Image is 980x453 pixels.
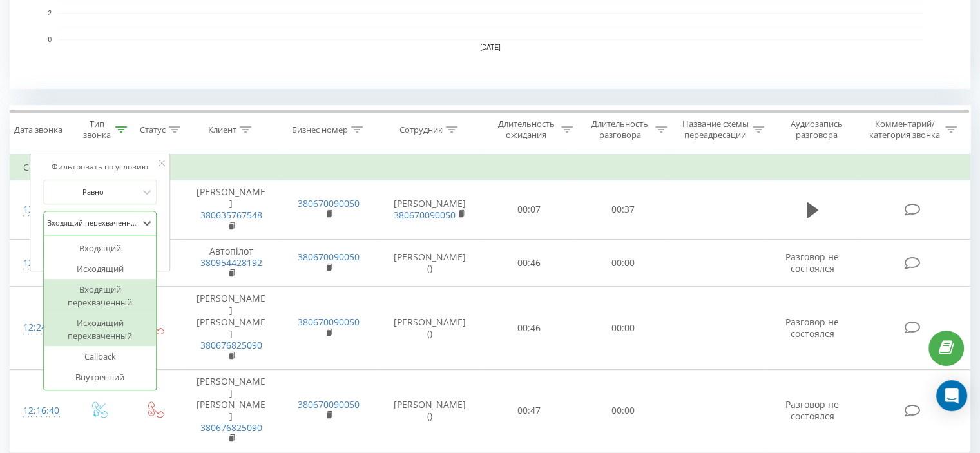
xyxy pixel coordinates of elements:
[23,315,57,340] div: 12:24:31
[292,124,348,135] div: Бизнес номер
[785,251,839,275] span: Разговор не состоялся
[200,421,262,434] a: 380676825090
[208,124,236,135] div: Клиент
[182,180,280,240] td: [PERSON_NAME]
[867,119,942,140] div: Комментарий/категория звонка
[682,119,749,140] div: Название схемы переадресации
[394,209,456,221] a: 380670090050
[182,239,280,287] td: Автопілот
[785,316,839,340] span: Разговор не состоялся
[23,197,57,222] div: 13:43:49
[44,346,156,367] div: Callback
[23,398,57,423] div: 12:16:40
[81,119,111,140] div: Тип звонка
[44,279,156,313] div: Входящий перехваченный
[399,124,443,135] div: Сотрудник
[23,251,57,276] div: 12:52:05
[576,369,669,452] td: 00:00
[298,197,360,209] a: 380670090050
[576,180,669,240] td: 00:37
[588,119,652,140] div: Длительность разговора
[298,316,360,328] a: 380670090050
[779,119,854,140] div: Аудиозапись разговора
[200,209,262,221] a: 380635767548
[483,180,576,240] td: 00:07
[378,239,483,287] td: [PERSON_NAME] ()
[483,287,576,369] td: 00:46
[44,313,156,346] div: Исходящий перехваченный
[298,398,360,410] a: 380670090050
[44,367,156,387] div: Внутренний
[200,256,262,269] a: 380954428192
[14,124,62,135] div: Дата звонка
[43,160,157,173] div: Фильтровать по условию
[182,369,280,452] td: [PERSON_NAME] [PERSON_NAME]
[576,239,669,287] td: 00:00
[378,287,483,369] td: [PERSON_NAME] ()
[936,380,967,411] div: Open Intercom Messenger
[576,287,669,369] td: 00:00
[483,239,576,287] td: 00:46
[298,251,360,263] a: 380670090050
[200,339,262,351] a: 380676825090
[44,258,156,279] div: Исходящий
[48,36,52,43] text: 0
[44,238,156,258] div: Входящий
[494,119,559,140] div: Длительность ожидания
[48,10,52,17] text: 2
[483,369,576,452] td: 00:47
[378,369,483,452] td: [PERSON_NAME] ()
[140,124,166,135] div: Статус
[10,155,970,180] td: Сегодня
[182,287,280,369] td: [PERSON_NAME] [PERSON_NAME]
[785,398,839,422] span: Разговор не состоялся
[480,44,501,51] text: [DATE]
[378,180,483,240] td: [PERSON_NAME]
